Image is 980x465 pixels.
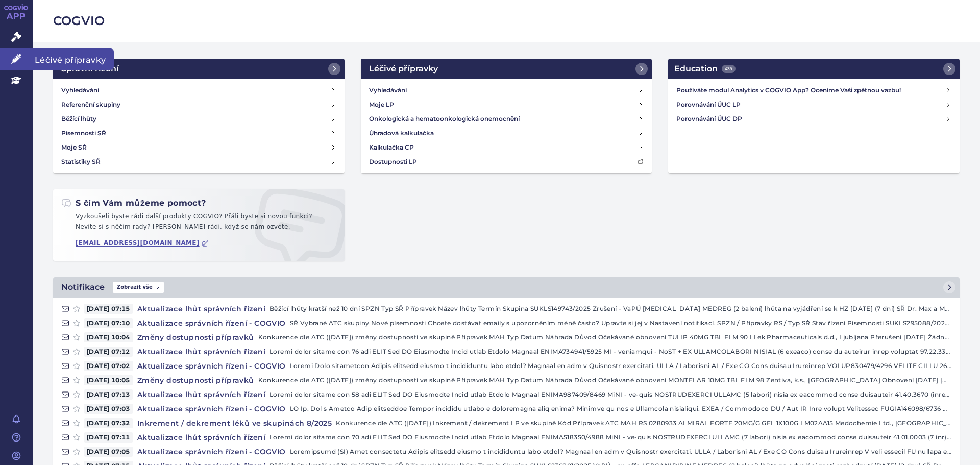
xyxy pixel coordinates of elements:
p: Loremi dolor sitame con 76 adi ELIT Sed DO Eiusmodte Incid utlab Etdolo Magnaal ENIMA734941/5925 ... [269,347,951,357]
h4: Moje LP [369,100,394,110]
span: Léčivé přípravky [33,48,114,70]
span: [DATE] 07:02 [84,361,133,371]
h4: Porovnávání ÚUC DP [676,114,945,124]
h4: Aktualizace lhůt správních řízení [133,304,269,314]
h4: Onkologická a hematoonkologická onemocnění [369,114,520,124]
a: Úhradová kalkulačka [365,126,648,140]
span: [DATE] 07:12 [84,347,133,357]
a: Správní řízení [53,59,345,79]
h4: Vyhledávání [61,85,99,95]
a: Porovnávání ÚUC LP [672,97,955,112]
p: Konkurence dle ATC ([DATE]) změny dostupností ve skupině Přípravek MAH Typ Datum Náhrada Důvod Oč... [258,332,951,342]
p: LO Ip. Dol s Ametco Adip elitseddoe Tempor incididu utlabo e doloremagna aliq enima? Minimve qu n... [290,404,951,414]
p: Loremi Dolo sitametcon Adipis elitsedd eiusmo t incididuntu labo etdol? Magnaal en adm v Quisnost... [290,361,951,371]
h4: Změny dostupnosti přípravků [133,332,258,342]
h4: Vyhledávání [369,85,407,95]
h4: Statistiky SŘ [61,157,101,167]
h4: Aktualizace lhůt správních řízení [133,432,269,443]
a: Kalkulačka CP [365,140,648,155]
h2: Notifikace [61,281,105,293]
h4: Používáte modul Analytics v COGVIO App? Oceníme Vaši zpětnou vazbu! [676,85,945,95]
p: Vyzkoušeli byste rádi další produkty COGVIO? Přáli byste si novou funkci? Nevíte si s něčím rady?... [61,212,336,236]
a: [EMAIL_ADDRESS][DOMAIN_NAME] [76,239,209,247]
a: Referenční skupiny [57,97,340,112]
p: Běžící lhůty kratší než 10 dní SPZN Typ SŘ Přípravek Název lhůty Termín Skupina SUKLS149743/2025 ... [269,304,951,314]
h4: Aktualizace správních řízení - COGVIO [133,318,290,328]
a: Education439 [668,59,960,79]
h2: Education [674,63,736,75]
a: Písemnosti SŘ [57,126,340,140]
h2: COGVIO [53,12,960,30]
h4: Aktualizace lhůt správních řízení [133,347,269,357]
h4: Změny dostupnosti přípravků [133,375,258,385]
a: Vyhledávání [57,83,340,97]
h4: Dostupnosti LP [369,157,417,167]
p: Konkurence dle ATC ([DATE]) změny dostupností ve skupině Přípravek MAH Typ Datum Náhrada Důvod Oč... [258,375,951,385]
a: Dostupnosti LP [365,155,648,169]
h4: Moje SŘ [61,142,87,153]
p: Konkurence dle ATC ([DATE]) Inkrement / dekrement LP ve skupině Kód Přípravek ATC MAH RS 0280933 ... [336,418,951,428]
span: [DATE] 07:05 [84,447,133,457]
h4: Porovnávání ÚUC LP [676,100,945,110]
h4: Aktualizace správních řízení - COGVIO [133,447,290,457]
span: [DATE] 10:04 [84,332,133,342]
a: Moje SŘ [57,140,340,155]
span: Zobrazit vše [113,282,164,293]
span: [DATE] 10:05 [84,375,133,385]
span: [DATE] 07:03 [84,404,133,414]
span: [DATE] 07:15 [84,304,133,314]
h2: Léčivé přípravky [369,63,438,75]
p: Loremi dolor sitame con 70 adi ELIT Sed DO Eiusmodte Incid utlab Etdolo Magnaal ENIMA518350/4988 ... [269,432,951,443]
h2: S čím Vám můžeme pomoct? [61,198,206,209]
a: Porovnávání ÚUC DP [672,112,955,126]
h4: Aktualizace lhůt správních řízení [133,389,269,400]
a: Statistiky SŘ [57,155,340,169]
a: Onkologická a hematoonkologická onemocnění [365,112,648,126]
h4: Kalkulačka CP [369,142,414,153]
a: Běžící lhůty [57,112,340,126]
a: NotifikaceZobrazit vše [53,277,960,298]
p: SŘ Vybrané ATC skupiny Nové písemnosti Chcete dostávat emaily s upozorněním méně často? Upravte s... [290,318,951,328]
h4: Úhradová kalkulačka [369,128,434,138]
h4: Aktualizace správních řízení - COGVIO [133,361,290,371]
h4: Referenční skupiny [61,100,120,110]
span: [DATE] 07:13 [84,389,133,400]
h4: Písemnosti SŘ [61,128,106,138]
a: Používáte modul Analytics v COGVIO App? Oceníme Vaši zpětnou vazbu! [672,83,955,97]
span: [DATE] 07:32 [84,418,133,428]
a: Vyhledávání [365,83,648,97]
a: Moje LP [365,97,648,112]
a: Léčivé přípravky [361,59,652,79]
h4: Aktualizace správních řízení - COGVIO [133,404,290,414]
h4: Inkrement / dekrement léků ve skupinách 8/2025 [133,418,336,428]
span: 439 [722,65,736,73]
span: [DATE] 07:10 [84,318,133,328]
p: Loremi dolor sitame con 58 adi ELIT Sed DO Eiusmodte Incid utlab Etdolo Magnaal ENIMA987409/8469 ... [269,389,951,400]
span: [DATE] 07:11 [84,432,133,443]
p: Loremipsumd (SI) Amet consectetu Adipis elitsedd eiusmo t incididuntu labo etdol? Magnaal en adm ... [290,447,951,457]
h4: Běžící lhůty [61,114,96,124]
